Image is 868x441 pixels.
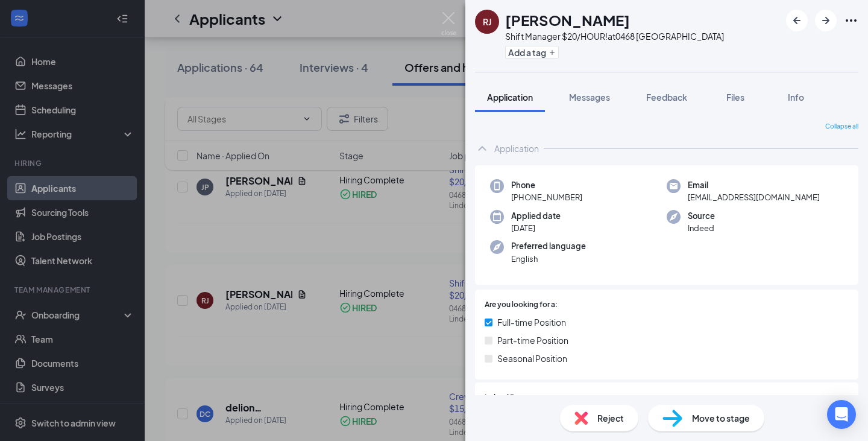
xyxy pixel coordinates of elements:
[505,30,724,42] div: Shift Manager $20/HOUR! at 0468 [GEOGRAPHIC_DATA]
[786,10,808,31] button: ArrowLeftNew
[475,141,489,156] svg: ChevronUp
[688,191,820,203] span: [EMAIL_ADDRESS][DOMAIN_NAME]
[511,240,586,252] span: Preferred language
[646,92,687,103] span: Feedback
[726,92,744,103] span: Files
[505,46,559,59] button: PlusAdd a tag
[505,10,630,30] h1: [PERSON_NAME]
[497,316,566,329] span: Full-time Position
[511,222,561,234] span: [DATE]
[511,253,586,265] span: English
[511,179,582,191] span: Phone
[597,411,624,425] span: Reject
[819,13,833,28] svg: ArrowRight
[827,400,856,429] div: Open Intercom Messenger
[688,210,715,222] span: Source
[511,191,582,203] span: [PHONE_NUMBER]
[569,92,610,103] span: Messages
[485,299,558,311] span: Are you looking for a:
[688,222,715,234] span: Indeed
[487,92,533,103] span: Application
[511,210,561,222] span: Applied date
[497,352,567,365] span: Seasonal Position
[549,49,556,56] svg: Plus
[825,122,858,132] span: Collapse all
[494,142,539,154] div: Application
[688,179,820,191] span: Email
[497,334,568,347] span: Part-time Position
[483,16,491,28] div: RJ
[788,92,804,103] span: Info
[815,10,837,31] button: ArrowRight
[790,13,804,28] svg: ArrowLeftNew
[485,392,538,404] span: Indeed Resume
[844,13,858,28] svg: Ellipses
[692,411,750,425] span: Move to stage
